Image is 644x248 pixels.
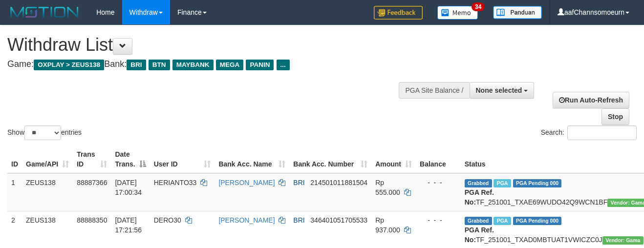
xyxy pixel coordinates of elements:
td: ZEUS138 [22,173,73,211]
div: - - - [420,178,457,187]
img: panduan.png [493,6,542,19]
span: Vendor URL: https://trx31.1velocity.biz [602,236,644,245]
th: Bank Acc. Number: activate to sort column ascending [289,145,371,173]
th: Date Trans.: activate to sort column descending [111,145,150,173]
th: ID [7,145,22,173]
select: Showentries [24,125,61,140]
th: Trans ID: activate to sort column ascending [73,145,111,173]
th: Balance [416,145,461,173]
span: Copy 214501011881504 to clipboard [310,179,367,186]
label: Show entries [7,125,82,140]
span: Rp 937.000 [375,216,400,234]
a: Run Auto-Refresh [553,92,629,108]
th: User ID: activate to sort column ascending [150,145,215,173]
span: 34 [472,2,485,11]
span: BTN [149,60,170,70]
a: Stop [601,108,629,125]
td: 1 [7,173,22,211]
span: BRI [293,179,304,186]
span: DERO30 [154,216,181,224]
span: Grabbed [465,179,492,187]
span: 88887366 [77,179,107,186]
label: Search: [541,125,637,140]
h1: Withdraw List [7,35,420,55]
img: MOTION_logo.png [7,5,82,20]
span: HERIANTO33 [154,179,197,186]
span: MEGA [216,60,244,70]
h4: Game: Bank: [7,60,420,69]
span: [DATE] 17:00:34 [115,179,142,196]
span: BRI [293,216,304,224]
span: ... [277,60,290,70]
a: [PERSON_NAME] [218,179,275,186]
div: PGA Site Balance / [399,82,469,99]
div: - - - [420,215,457,225]
th: Game/API: activate to sort column ascending [22,145,73,173]
span: MAYBANK [172,60,214,70]
span: [DATE] 17:21:56 [115,216,142,234]
th: Bank Acc. Name: activate to sort column ascending [215,145,289,173]
b: PGA Ref. No: [465,226,494,244]
button: None selected [470,82,535,99]
span: PGA Pending [513,179,562,187]
img: Feedback.jpg [374,6,423,20]
span: Grabbed [465,217,492,225]
span: 88888350 [77,216,107,224]
span: None selected [476,86,522,94]
img: Button%20Memo.svg [437,6,478,20]
span: PGA Pending [513,217,562,225]
input: Search: [567,125,637,140]
span: BRI [127,60,146,70]
th: Amount: activate to sort column ascending [371,145,416,173]
a: [PERSON_NAME] [218,216,275,224]
span: Marked by aafanarl [494,179,511,187]
span: Marked by aafanarl [494,217,511,225]
span: Copy 346401051705533 to clipboard [310,216,367,224]
span: PANIN [246,60,274,70]
b: PGA Ref. No: [465,188,494,206]
span: Rp 555.000 [375,179,400,196]
span: OXPLAY > ZEUS138 [34,60,104,70]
